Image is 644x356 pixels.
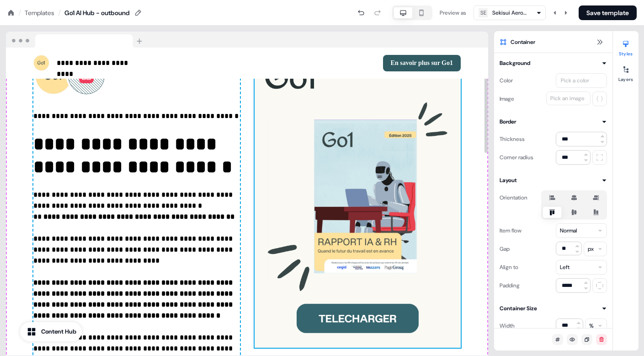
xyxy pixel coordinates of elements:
button: Background [500,59,607,68]
div: Align to [500,260,518,275]
div: Pick a color [559,76,591,85]
div: Background [500,59,530,68]
button: Pick an image [546,92,591,105]
div: Container Size [500,304,537,313]
div: Preview as [440,8,466,17]
img: Image [255,56,461,348]
div: Image [500,92,514,106]
div: Item flow [500,223,522,238]
div: Padding [500,278,520,293]
button: Pick a color [556,73,607,88]
div: Gap [500,242,510,256]
div: Pick an image [548,94,586,103]
div: Go1 AI Hub - outbound [64,8,130,17]
div: Orientation [500,190,527,205]
div: Sekisui Aerospace [492,8,529,17]
button: Styles [613,37,639,57]
a: Templates [25,8,54,17]
div: Thickness [500,132,525,146]
button: Save template [579,5,637,20]
button: Content Hub [20,322,82,341]
span: Container [511,38,535,47]
div: Content Hub [41,327,76,336]
button: Container Size [500,304,607,313]
div: SE [480,8,486,17]
div: Corner radius [500,150,533,165]
img: Browser topbar [6,32,146,48]
div: / [58,8,61,18]
div: Layout [500,176,517,185]
button: Border [500,117,607,126]
div: Color [500,73,513,88]
div: Border [500,117,516,126]
button: Layers [613,62,639,82]
div: Left [560,263,569,272]
button: En savoir plus sur Go1 [383,55,461,71]
div: px [588,244,594,254]
div: / [18,8,21,18]
div: Width [500,318,515,333]
button: Layout [500,176,607,185]
button: SESekisui Aerospace [474,5,546,20]
div: En savoir plus sur Go1 [251,55,461,71]
div: % [589,321,594,330]
div: Normal [560,226,577,235]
